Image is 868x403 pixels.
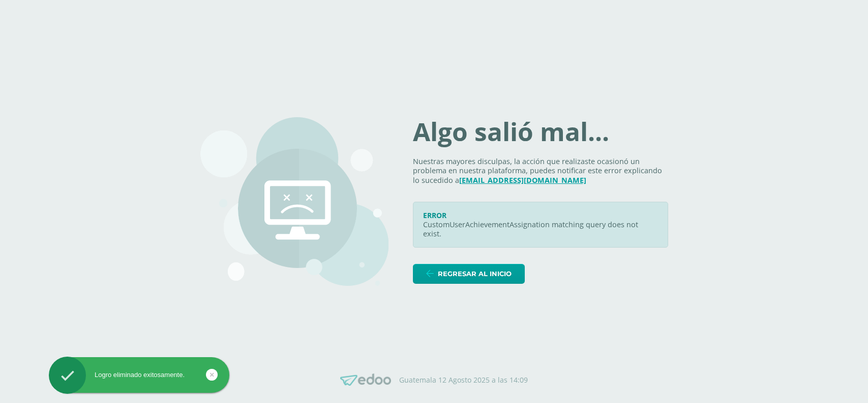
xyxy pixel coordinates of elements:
[459,175,586,185] a: [EMAIL_ADDRESS][DOMAIN_NAME]
[49,370,229,380] div: Logro eliminado exitosamente.
[413,119,668,145] h1: Algo salió mal...
[413,157,668,185] p: Nuestras mayores disculpas, la acción que realizaste ocasionó un problema en nuestra plataforma, ...
[423,210,446,220] span: ERROR
[399,375,528,385] p: Guatemala 12 Agosto 2025 a las 14:09
[423,220,658,239] p: CustomUserAchievementAssignation matching query does not exist.
[413,264,525,284] a: Regresar al inicio
[200,117,388,286] img: 500.png
[438,264,512,283] span: Regresar al inicio
[340,373,391,386] img: Edoo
